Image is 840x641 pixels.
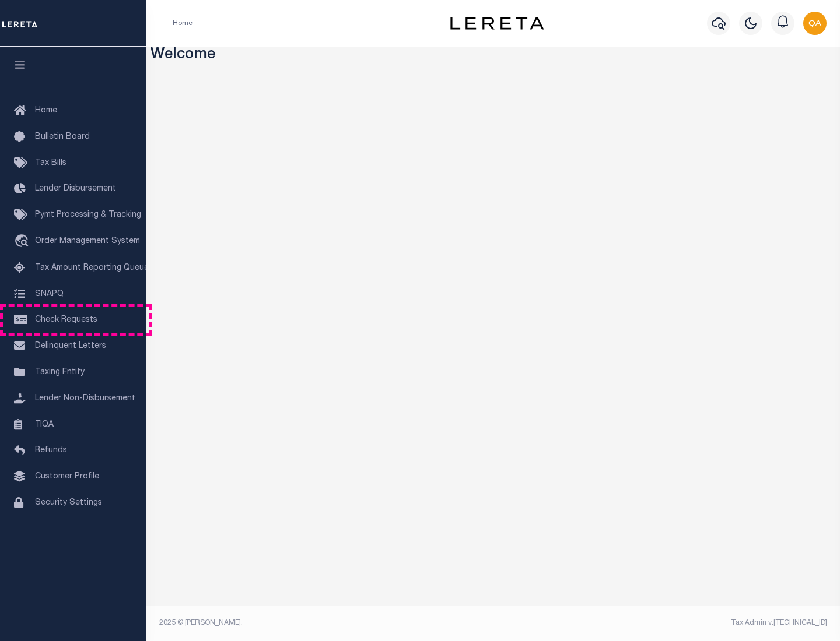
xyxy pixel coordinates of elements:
[35,264,149,272] span: Tax Amount Reporting Queue
[35,395,135,403] span: Lender Non-Disbursement
[35,499,102,507] span: Security Settings
[35,237,140,245] span: Order Management System
[35,446,67,455] span: Refunds
[35,185,116,193] span: Lender Disbursement
[150,618,494,628] div: 2025 © [PERSON_NAME].
[35,159,66,167] span: Tax Bills
[35,316,97,324] span: Check Requests
[35,368,85,376] span: Taxing Entity
[35,473,99,481] span: Customer Profile
[35,290,64,298] span: SNAPQ
[35,420,54,428] span: TIQA
[35,107,57,115] span: Home
[35,133,90,141] span: Bulletin Board
[173,18,192,29] li: Home
[803,12,827,35] img: svg+xml;base64,PHN2ZyB4bWxucz0iaHR0cDovL3d3dy53My5vcmcvMjAwMC9zdmciIHBvaW50ZXItZXZlbnRzPSJub25lIi...
[14,234,33,249] i: travel_explore
[35,211,141,219] span: Pymt Processing & Tracking
[35,342,106,350] span: Delinquent Letters
[150,47,836,65] h3: Welcome
[450,17,544,30] img: logo-dark.svg
[502,618,827,628] div: Tax Admin v.[TECHNICAL_ID]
